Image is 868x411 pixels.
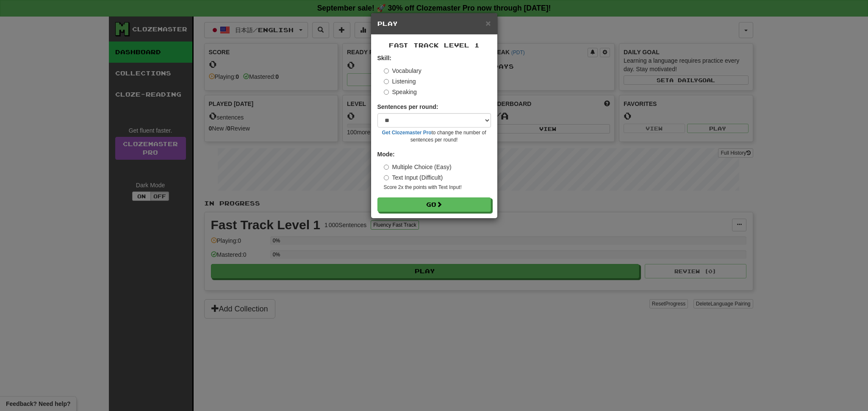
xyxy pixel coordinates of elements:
[384,173,443,182] label: Text Input (Difficult)
[485,18,491,28] span: ×
[384,89,389,95] input: Speaking
[384,164,389,170] input: Multiple Choice (Easy)
[384,68,389,74] input: Vocabulary
[384,79,389,84] input: Listening
[384,67,422,75] label: Vocabulary
[382,130,432,136] a: Get Clozemaster Pro
[377,197,491,212] button: Go
[384,184,491,191] small: Score 2x the points with Text Input !
[485,19,491,28] button: Close
[377,151,395,158] strong: Mode:
[377,55,391,61] strong: Skill:
[384,163,452,171] label: Multiple Choice (Easy)
[377,129,491,144] small: to change the number of sentences per round!
[384,77,416,86] label: Listening
[389,42,480,49] span: Fast Track Level 1
[384,175,389,181] input: Text Input (Difficult)
[377,103,438,111] label: Sentences per round:
[384,88,417,96] label: Speaking
[377,19,491,28] h5: Play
